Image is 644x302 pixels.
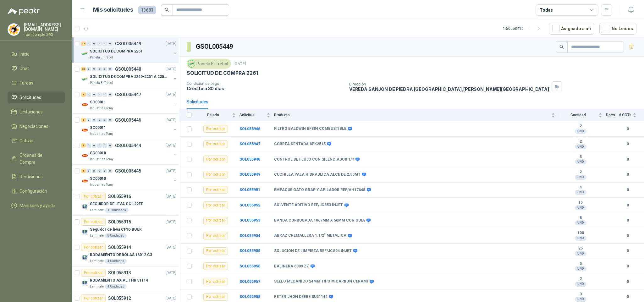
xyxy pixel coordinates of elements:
div: 4 Unidades [105,284,127,289]
div: Por cotizar [203,278,228,285]
div: 0 [102,169,107,173]
b: SOL055949 [239,172,260,177]
a: Cotizar [8,135,65,147]
div: 0 [97,41,102,46]
span: # COTs [619,113,631,117]
p: [EMAIL_ADDRESS][DOMAIN_NAME] [24,23,65,31]
b: EMPAQUE GATO GRAP Y APILADOR REF/AH17645 [274,188,365,193]
span: Manuales y ayuda [19,202,55,209]
p: Industrias Tomy [90,106,113,111]
div: 0 [92,118,96,122]
div: Solicitudes [187,98,208,105]
div: Por cotizar [203,171,228,178]
b: 0 [619,217,636,223]
b: SELLO MECANICO 24MM TIPO M CARBON CERAMI [274,279,368,284]
b: 0 [619,233,636,239]
a: Por cotizarSOL055916[DATE] Company LogoSEGUIDOR DE LEVA GCL 22EELaminate10 Unidades [72,190,179,216]
p: Dirección [349,82,549,86]
b: FILTRO BALDWIN BF884 COMBUSTIBLE [274,126,346,131]
p: Industrias Tomy [90,182,113,187]
div: 0 [92,169,96,173]
div: 53 [81,41,86,46]
span: search [165,8,169,12]
b: CONTROL DE FLUJO CON SILENCIADOR 1/4 [274,157,354,162]
b: 0 [619,172,636,178]
b: 2 [559,170,602,175]
div: UND [575,159,586,164]
a: SOL055951 [239,188,260,192]
span: Producto [274,113,550,117]
a: Manuales y ayuda [8,200,65,211]
b: SOL055955 [239,249,260,253]
p: [DATE] [166,270,176,276]
div: Por cotizar [81,193,106,200]
a: Configuración [8,185,65,197]
p: GSOL005445 [115,169,141,173]
a: SOL055948 [239,157,260,162]
a: 1 0 0 0 0 0 GSOL005445[DATE] Company LogoSC00010Industrias Tomy [81,167,178,187]
div: UND [575,129,586,134]
div: Por cotizar [203,232,228,239]
span: 13683 [138,6,156,14]
a: 1 0 0 0 0 0 GSOL005444[DATE] Company LogoSC00010Industrias Tomy [81,142,178,162]
div: 1 [81,169,86,173]
img: Company Logo [81,228,89,236]
a: SOL055952 [239,203,260,207]
div: Panela El Trébol [187,59,231,69]
div: 0 [97,143,102,148]
h1: Mis solicitudes [93,5,133,14]
a: Por cotizarSOL055915[DATE] Company LogoSeguidor de leva CF10-BUURLaminate8 Unidades [72,216,179,241]
p: Laminate [90,233,104,238]
a: Chat [8,63,65,74]
div: Por cotizar [203,293,228,301]
p: Crédito a 30 días [187,86,344,91]
a: Solicitudes [8,91,65,103]
b: SOL055957 [239,279,260,284]
div: 4 Unidades [105,259,127,264]
div: 0 [86,41,91,46]
p: SC00011 [90,125,106,131]
th: Producto [274,109,559,121]
b: SOLUCION DE LIMPIEZA REF/JCS04 INJET [274,249,352,254]
div: UND [575,175,586,180]
div: Por cotizar [203,201,228,209]
p: SC00010 [90,150,106,156]
p: [DATE] [166,295,176,301]
th: # COTs [619,109,644,121]
th: Cantidad [559,109,606,121]
div: 0 [92,143,96,148]
p: Laminate [90,208,104,213]
div: UND [575,190,586,195]
p: Tornicomple SAS [24,33,65,36]
p: Laminate [90,259,104,264]
p: [DATE] [166,41,176,47]
b: SOL055946 [239,127,260,131]
img: Company Logo [81,101,89,108]
p: SOL055914 [108,245,131,250]
div: 0 [102,118,107,122]
img: Company Logo [81,177,89,185]
p: GSOL005449 [115,41,141,46]
div: 0 [108,143,113,148]
div: 23 [81,67,86,71]
b: SOL055958 [239,294,260,299]
p: SOL055915 [108,220,131,224]
p: [DATE] [166,66,176,72]
h3: GSOL005449 [196,42,234,52]
b: 0 [619,202,636,208]
span: Configuración [19,188,47,195]
b: BALINERA 6309 ZZ [274,264,309,269]
b: 3 [559,292,602,297]
img: Company Logo [81,279,89,287]
div: Por cotizar [81,269,106,277]
b: CUCHILLA PALA HIDRAULICA ALCE DE 2.50MT [274,172,361,177]
b: SOL055954 [239,233,260,238]
span: Remisiones [19,173,43,180]
div: 0 [86,169,91,173]
b: 5 [559,155,602,160]
a: Negociaciones [8,120,65,132]
b: 25 [559,246,602,251]
b: 5 [559,261,602,266]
